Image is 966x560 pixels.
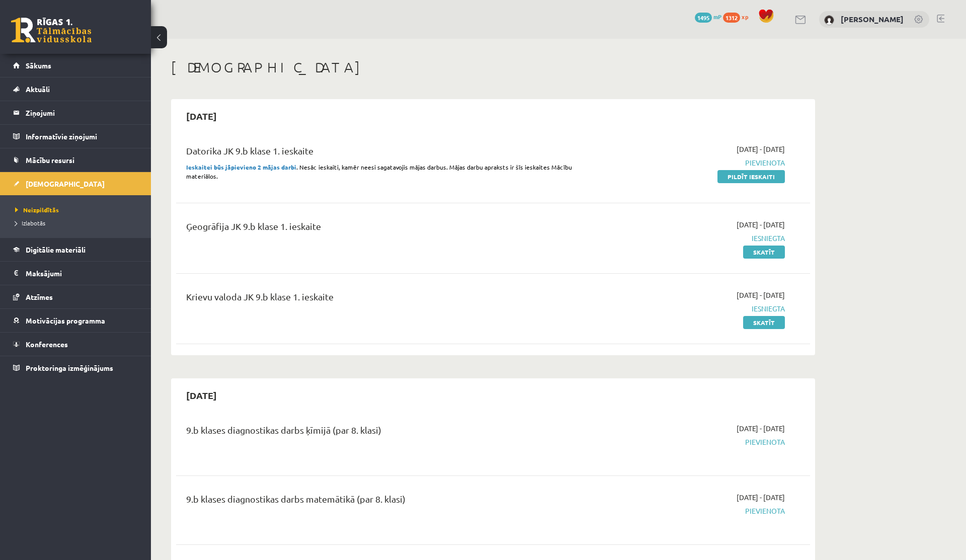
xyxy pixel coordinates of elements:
a: Skatīt [743,316,785,329]
img: Rūdolfs Masjulis [824,15,834,25]
span: Konferences [26,340,68,349]
a: Maksājumi [13,262,138,285]
a: Proktoringa izmēģinājums [13,356,138,379]
a: Motivācijas programma [13,309,138,332]
span: Digitālie materiāli [26,245,86,254]
a: Izlabotās [15,218,141,227]
h1: [DEMOGRAPHIC_DATA] [171,59,815,76]
div: Krievu valoda JK 9.b klase 1. ieskaite [186,290,580,308]
span: Izlabotās [15,219,45,227]
div: 9.b klases diagnostikas darbs matemātikā (par 8. klasi) [186,492,580,511]
a: Pildīt ieskaiti [717,170,785,183]
h2: [DATE] [176,104,227,128]
a: Aktuāli [13,77,138,101]
span: Aktuāli [26,85,50,94]
h2: [DATE] [176,383,227,407]
a: Sākums [13,54,138,77]
span: Pievienota [595,506,785,516]
span: Iesniegta [595,303,785,314]
span: Iesniegta [595,233,785,244]
a: [DEMOGRAPHIC_DATA] [13,172,138,195]
a: Informatīvie ziņojumi [13,125,138,148]
span: [DATE] - [DATE] [737,492,785,503]
span: [DATE] - [DATE] [737,423,785,434]
span: Pievienota [595,437,785,447]
span: Neizpildītās [15,206,59,214]
span: 1312 [723,13,740,23]
a: [PERSON_NAME] [841,14,904,24]
span: xp [742,13,748,21]
span: Pievienota [595,157,785,168]
a: Konferences [13,333,138,356]
a: 1312 xp [723,13,753,21]
span: mP [713,13,721,21]
a: Digitālie materiāli [13,238,138,261]
span: Motivācijas programma [26,316,105,325]
a: Rīgas 1. Tālmācības vidusskola [11,18,92,43]
strong: Ieskaitei būs jāpievieno 2 mājas darbi [186,163,296,171]
div: Datorika JK 9.b klase 1. ieskaite [186,144,580,163]
span: Mācību resursi [26,155,74,165]
span: [DATE] - [DATE] [737,219,785,230]
a: Atzīmes [13,285,138,308]
a: Ziņojumi [13,101,138,124]
a: Mācību resursi [13,148,138,172]
span: . Nesāc ieskaiti, kamēr neesi sagatavojis mājas darbus. Mājas darbu apraksts ir šīs ieskaites Māc... [186,163,572,180]
span: [DATE] - [DATE] [737,290,785,300]
span: [DATE] - [DATE] [737,144,785,154]
span: Atzīmes [26,292,53,301]
span: [DEMOGRAPHIC_DATA] [26,179,105,188]
span: Proktoringa izmēģinājums [26,363,113,372]
span: 1495 [695,13,712,23]
span: Sākums [26,61,51,70]
legend: Informatīvie ziņojumi [26,125,138,148]
a: Skatīt [743,246,785,259]
a: 1495 mP [695,13,721,21]
legend: Ziņojumi [26,101,138,124]
legend: Maksājumi [26,262,138,285]
div: 9.b klases diagnostikas darbs ķīmijā (par 8. klasi) [186,423,580,442]
a: Neizpildītās [15,205,141,214]
div: Ģeogrāfija JK 9.b klase 1. ieskaite [186,219,580,238]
